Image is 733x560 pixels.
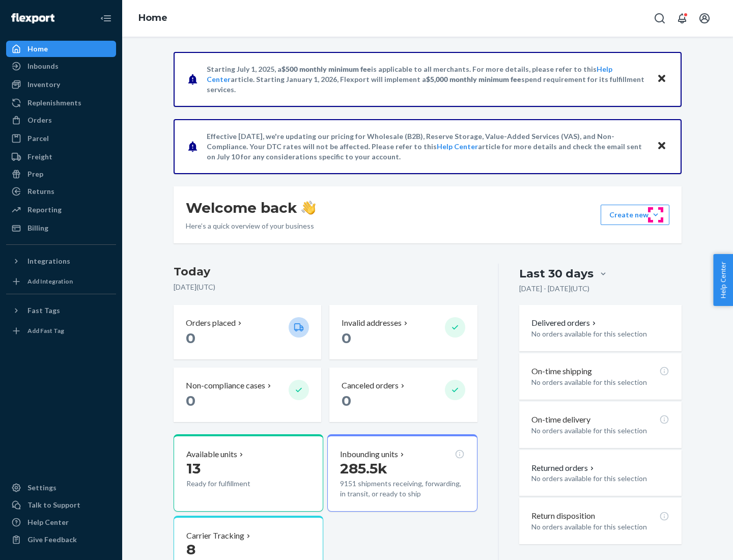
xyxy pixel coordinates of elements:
[27,186,54,197] div: Returns
[27,61,59,71] div: Inbounds
[340,479,464,499] p: 9151 shipments receiving, forwarding, in transit, or ready to ship
[27,517,69,527] div: Help Center
[531,414,590,426] p: On-time delivery
[186,199,316,217] h1: Welcome back
[672,8,692,29] button: Open notifications
[6,531,116,548] button: Give Feedback
[186,221,316,231] p: Here’s a quick overview of your business
[531,510,595,522] p: Return disposition
[174,434,323,512] button: Available units13Ready for fulfillment
[96,8,116,29] button: Close Navigation
[27,223,48,233] div: Billing
[531,462,596,474] button: Returned orders
[531,426,669,436] p: No orders available for this selection
[130,4,176,33] ol: breadcrumbs
[27,326,64,335] div: Add Fast Tag
[27,44,48,54] div: Home
[186,449,237,460] p: Available units
[27,115,52,125] div: Orders
[281,65,371,73] span: $500 monthly minimum fee
[531,317,598,329] button: Delivered orders
[340,449,398,460] p: Inbounding units
[6,497,116,513] a: Talk to Support
[6,323,116,339] a: Add Fast Tag
[327,434,477,512] button: Inbounding units285.5k9151 shipments receiving, forwarding, in transit, or ready to ship
[655,72,668,87] button: Close
[6,95,116,111] a: Replenishments
[6,149,116,165] a: Freight
[207,64,647,95] p: Starting July 1, 2025, a is applicable to all merchants. For more details, please refer to this a...
[186,317,236,329] p: Orders placed
[27,169,43,179] div: Prep
[207,131,647,162] p: Effective [DATE], we're updating our pricing for Wholesale (B2B), Reserve Storage, Value-Added Se...
[6,58,116,74] a: Inbounds
[6,253,116,269] button: Integrations
[655,139,668,154] button: Close
[27,305,60,316] div: Fast Tags
[27,535,77,545] div: Give Feedback
[531,473,669,484] p: No orders available for this selection
[174,368,321,422] button: Non-compliance cases 0
[138,12,167,23] a: Home
[519,284,589,294] p: [DATE] - [DATE] ( UTC )
[531,366,592,377] p: On-time shipping
[186,479,280,489] p: Ready for fulfillment
[601,205,669,225] button: Create new
[6,166,116,182] a: Prep
[342,317,402,329] p: Invalid addresses
[6,76,116,93] a: Inventory
[174,282,477,292] p: [DATE] ( UTC )
[519,266,594,282] div: Last 30 days
[186,329,195,347] span: 0
[531,522,669,532] p: No orders available for this selection
[6,514,116,530] a: Help Center
[27,98,81,108] div: Replenishments
[713,254,733,306] button: Help Center
[340,460,387,477] span: 285.5k
[186,380,265,391] p: Non-compliance cases
[6,183,116,200] a: Returns
[650,8,670,29] button: Open Search Box
[6,273,116,290] a: Add Integration
[329,305,477,359] button: Invalid addresses 0
[6,130,116,147] a: Parcel
[27,483,57,493] div: Settings
[186,460,201,477] span: 13
[6,220,116,236] a: Billing
[531,329,669,339] p: No orders available for this selection
[6,302,116,319] button: Fast Tags
[694,8,715,29] button: Open account menu
[531,377,669,387] p: No orders available for this selection
[174,305,321,359] button: Orders placed 0
[329,368,477,422] button: Canceled orders 0
[27,256,70,266] div: Integrations
[301,201,316,215] img: hand-wave emoji
[27,277,73,286] div: Add Integration
[27,79,60,90] div: Inventory
[342,380,399,391] p: Canceled orders
[426,75,521,83] span: $5,000 monthly minimum fee
[437,142,478,151] a: Help Center
[27,152,52,162] div: Freight
[6,480,116,496] a: Settings
[11,13,54,23] img: Flexport logo
[342,329,351,347] span: 0
[6,112,116,128] a: Orders
[27,205,62,215] div: Reporting
[27,133,49,144] div: Parcel
[174,264,477,280] h3: Today
[186,392,195,409] span: 0
[6,202,116,218] a: Reporting
[186,530,244,542] p: Carrier Tracking
[342,392,351,409] span: 0
[186,541,195,558] span: 8
[27,500,80,510] div: Talk to Support
[6,41,116,57] a: Home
